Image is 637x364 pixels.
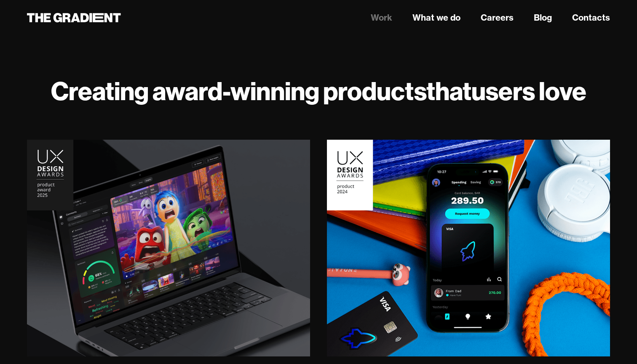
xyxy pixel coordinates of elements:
a: Careers [481,11,514,24]
a: What we do [412,11,460,24]
strong: that [426,75,471,107]
a: Blog [534,11,552,24]
a: Contacts [572,11,610,24]
h1: Creating award-winning products users love [27,76,610,106]
a: Work [371,11,392,24]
